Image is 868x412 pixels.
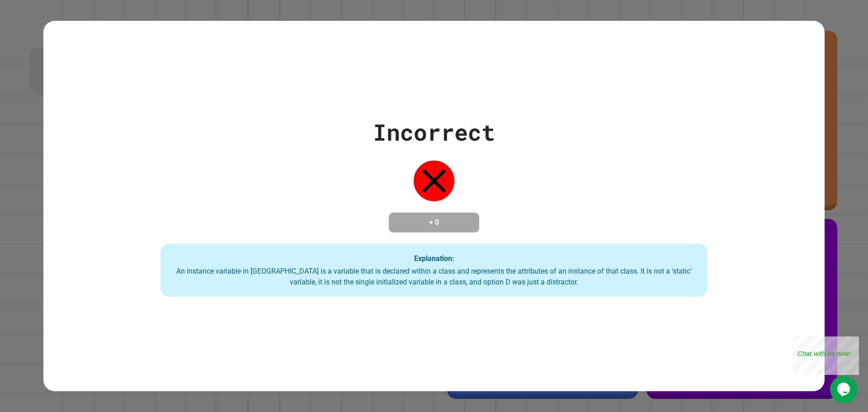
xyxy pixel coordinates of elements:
[373,115,495,149] div: Incorrect
[398,217,470,228] h4: + 0
[793,336,859,375] iframe: chat widget
[170,266,698,288] div: An instance variable in [GEOGRAPHIC_DATA] is a variable that is declared within a class and repre...
[414,254,454,262] strong: Explanation:
[830,376,859,403] iframe: chat widget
